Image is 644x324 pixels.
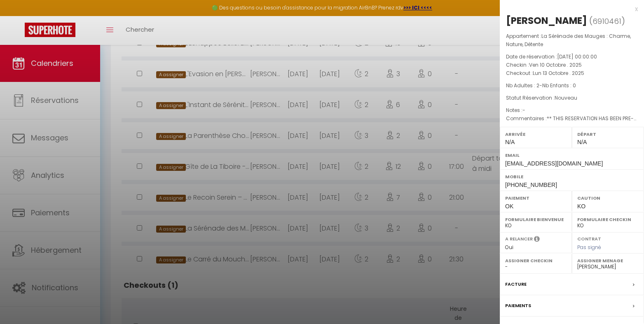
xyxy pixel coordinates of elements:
span: La Sérénade des Mauges : Charme, Nature, Détente [506,33,631,48]
label: Contrat [577,235,601,241]
i: Sélectionner OUI si vous souhaiter envoyer les séquences de messages post-checkout [534,235,540,245]
span: Pas signé [577,244,601,251]
span: Ven 10 Octobre . 2025 [529,61,582,68]
div: [PERSON_NAME] [506,14,587,27]
label: Facture [505,280,527,289]
label: Mobile [505,172,639,181]
p: Notes : [506,106,638,114]
span: [EMAIL_ADDRESS][DOMAIN_NAME] [505,160,603,167]
span: KO [577,203,585,210]
label: Départ [577,130,639,138]
label: Caution [577,194,639,202]
span: OK [505,203,513,210]
p: Commentaires : [506,114,638,123]
span: ( ) [589,15,625,27]
span: N/A [505,139,515,145]
p: Date de réservation : [506,53,638,61]
div: x [500,4,638,14]
label: Formulaire Checkin [577,215,639,224]
label: A relancer [505,235,533,242]
label: Paiement [505,194,567,202]
p: Checkin : [506,61,638,69]
span: - [522,107,525,114]
p: Statut Réservation : [506,94,638,102]
label: Assigner Menage [577,256,639,265]
span: 6910461 [592,16,621,26]
p: Appartement : [506,32,638,49]
span: Nb Enfants : 0 [542,82,576,89]
span: [DATE] 00:00:00 [557,53,597,60]
span: Nouveau [555,94,577,101]
label: Assigner Checkin [505,256,567,265]
span: Lun 13 Octobre . 2025 [533,70,584,77]
label: Arrivée [505,130,567,138]
label: Paiements [505,301,531,310]
span: Nb Adultes : 2 [506,82,539,89]
p: - [506,82,638,90]
span: N/A [577,139,587,145]
p: Checkout : [506,69,638,77]
label: Formulaire Bienvenue [505,215,567,224]
label: Email [505,151,639,159]
span: [PHONE_NUMBER] [505,182,557,188]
